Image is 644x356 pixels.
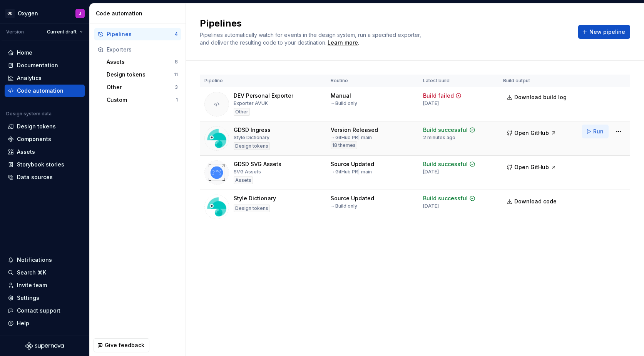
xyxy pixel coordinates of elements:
[5,146,85,158] a: Assets
[326,40,359,46] span: .
[423,100,439,106] div: [DATE]
[423,126,468,134] div: Build successful
[5,85,85,97] a: Code automation
[5,317,85,329] button: Help
[234,92,293,100] div: DEV Personal Exporter
[503,160,560,174] button: Open GitHub
[234,142,270,150] div: Design tokens
[358,169,360,175] span: |
[234,205,270,212] div: Design tokens
[200,75,326,87] th: Pipeline
[514,198,557,205] span: Download code
[47,29,77,35] span: Current draft
[200,32,423,46] span: Pipelines automatically watch for events in the design system, run a specified exporter, and deli...
[107,71,174,78] div: Design tokens
[25,342,64,350] a: Supernova Logo
[17,161,64,168] div: Storybook stories
[593,128,604,135] span: Run
[2,5,88,22] button: GDOxygenJ
[418,75,498,87] th: Latest build
[503,165,560,171] a: Open GitHub
[175,84,178,90] div: 3
[331,135,372,141] div: → GitHub PR main
[5,292,85,304] a: Settings
[503,90,572,104] button: Download build log
[234,126,271,134] div: GDSD Ingress
[94,28,181,40] button: Pipelines4
[328,39,358,47] a: Learn more
[17,62,58,69] div: Documentation
[5,72,85,84] a: Analytics
[331,169,372,175] div: → GitHub PR main
[514,129,549,137] span: Open GitHub
[17,87,64,95] div: Code automation
[107,83,175,91] div: Other
[17,307,60,314] div: Contact support
[331,100,357,106] div: → Build only
[514,163,549,171] span: Open GitHub
[17,123,56,130] div: Design tokens
[107,96,176,104] div: Custom
[5,120,85,133] a: Design tokens
[331,126,378,134] div: Version Released
[5,254,85,266] button: Notifications
[503,126,560,140] button: Open GitHub
[6,29,24,35] div: Version
[234,135,269,141] div: Style Dictionary
[17,173,53,181] div: Data sources
[43,27,86,37] button: Current draft
[423,135,455,141] div: 2 minutes ago
[234,108,250,116] div: Other
[105,341,144,349] span: Give feedback
[6,111,52,117] div: Design system data
[175,31,178,37] div: 4
[17,269,46,276] div: Search ⌘K
[514,93,567,101] span: Download build log
[358,135,360,140] span: |
[423,160,468,168] div: Build successful
[104,68,181,81] button: Design tokens11
[17,74,42,82] div: Analytics
[5,171,85,183] a: Data sources
[423,169,439,175] div: [DATE]
[18,10,38,17] div: Oxygen
[200,17,569,30] h2: Pipelines
[5,279,85,291] a: Invite team
[96,10,182,17] div: Code automation
[423,195,468,202] div: Build successful
[234,100,268,106] div: Exporter AVUK
[582,125,609,138] button: Run
[589,28,625,36] span: New pipeline
[17,319,29,327] div: Help
[17,281,47,289] div: Invite team
[5,133,85,145] a: Components
[423,92,454,100] div: Build failed
[503,131,560,137] a: Open GitHub
[107,46,178,53] div: Exporters
[174,72,178,78] div: 11
[332,142,356,148] span: 18 themes
[104,81,181,93] button: Other3
[5,9,15,18] div: GD
[175,59,178,65] div: 8
[107,58,175,66] div: Assets
[104,56,181,68] button: Assets8
[331,195,374,202] div: Source Updated
[578,25,630,39] button: New pipeline
[423,203,439,209] div: [DATE]
[234,195,276,202] div: Style Dictionary
[79,10,81,17] div: J
[234,169,261,175] div: SVG Assets
[331,203,357,209] div: → Build only
[5,158,85,171] a: Storybook stories
[17,135,51,143] div: Components
[104,94,181,106] button: Custom1
[234,160,281,168] div: GDSD SVG Assets
[17,256,52,264] div: Notifications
